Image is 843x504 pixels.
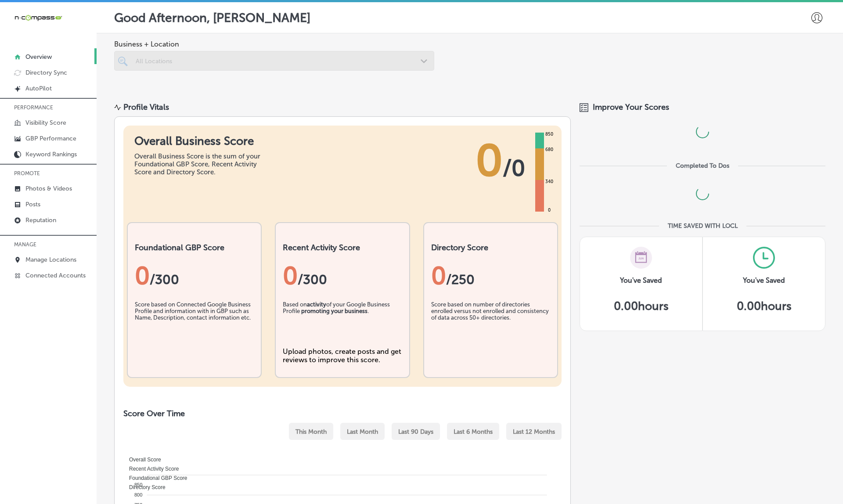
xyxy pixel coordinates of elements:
[122,457,161,463] span: Overall Score
[25,151,77,158] p: Keyword Rankings
[503,155,525,181] span: / 0
[283,261,402,290] div: 0
[134,492,142,497] tspan: 800
[283,301,402,345] div: Based on of your Google Business Profile .
[150,272,179,288] span: / 300
[398,428,433,436] span: Last 90 Days
[446,272,475,288] span: /250
[307,301,326,308] b: activity
[614,299,669,313] h5: 0.00 hours
[25,85,52,92] p: AutoPilot
[295,428,327,436] span: This Month
[134,152,266,176] div: Overall Business Score is the sum of your Foundational GBP Score, Recent Activity Score and Direc...
[301,308,367,314] b: promoting your business
[123,409,562,418] h2: Score Over Time
[135,243,254,252] h2: Foundational GBP Score
[544,178,555,185] div: 340
[14,14,62,22] img: 660ab0bf-5cc7-4cb8-ba1c-48b5ae0f18e60NCTV_CLogo_TV_Black_-500x88.png
[454,428,493,436] span: Last 6 Months
[347,428,378,436] span: Last Month
[114,40,434,48] span: Business + Location
[737,299,792,313] h5: 0.00 hours
[135,261,254,290] div: 0
[25,272,86,279] p: Connected Accounts
[114,11,310,25] p: Good Afternoon, [PERSON_NAME]
[668,222,738,230] div: TIME SAVED WITH LOCL
[25,53,52,61] p: Overview
[544,146,555,153] div: 680
[25,185,72,192] p: Photos & Videos
[134,482,142,487] tspan: 850
[25,216,56,224] p: Reputation
[25,256,76,263] p: Manage Locations
[25,135,76,142] p: GBP Performance
[620,276,662,284] h3: You've Saved
[298,272,327,288] span: /300
[25,201,40,208] p: Posts
[122,484,166,490] span: Directory Score
[743,276,785,284] h3: You've Saved
[122,466,179,472] span: Recent Activity Score
[513,428,555,436] span: Last 12 Months
[135,301,254,345] div: Score based on Connected Google Business Profile and information with in GBP such as Name, Descri...
[431,261,550,290] div: 0
[134,134,266,148] h1: Overall Business Score
[25,69,67,76] p: Directory Sync
[122,475,187,481] span: Foundational GBP Score
[431,301,550,345] div: Score based on number of directories enrolled versus not enrolled and consistency of data across ...
[593,102,669,112] span: Improve Your Scores
[25,119,66,126] p: Visibility Score
[283,243,402,252] h2: Recent Activity Score
[476,134,503,187] span: 0
[123,102,169,112] div: Profile Vitals
[676,162,729,169] div: Completed To Dos
[283,347,402,364] div: Upload photos, create posts and get reviews to improve this score.
[431,243,550,252] h2: Directory Score
[546,207,552,214] div: 0
[544,131,555,138] div: 850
